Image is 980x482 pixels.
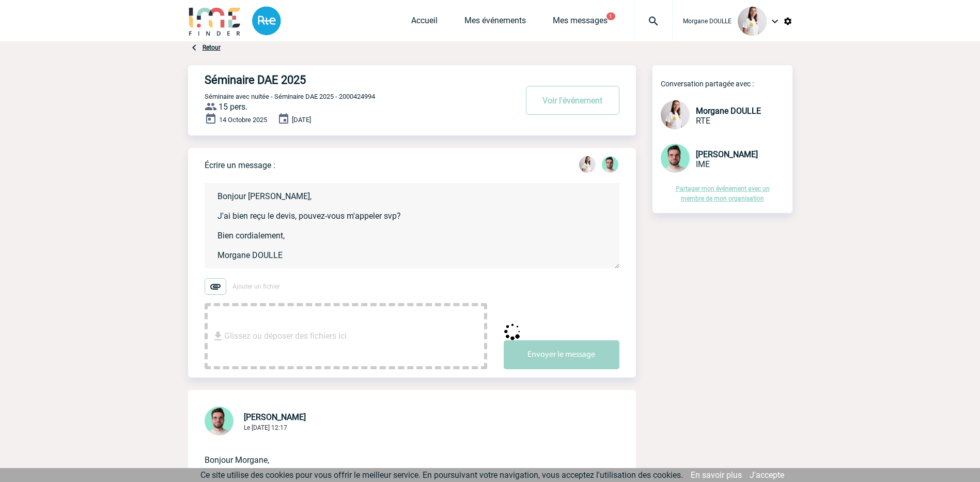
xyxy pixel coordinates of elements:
[750,470,784,480] a: J'accepte
[602,156,618,175] div: Benjamin ROLAND
[205,160,275,170] p: Écrire un message :
[188,6,242,36] img: IME-Finder
[224,310,347,362] span: Glissez ou déposer des fichiers ici
[205,406,234,435] img: 121547-2.png
[696,106,761,116] span: Morgane DOULLE
[606,12,615,20] button: 1
[738,7,767,36] img: 130205-0.jpg
[200,470,683,480] span: Ce site utilise des cookies pour vous offrir le meilleur service. En poursuivant votre navigation...
[661,100,690,129] img: 130205-0.jpg
[205,73,486,86] h4: Séminaire DAE 2025
[553,16,608,30] a: Mes messages
[244,412,306,422] span: [PERSON_NAME]
[691,470,742,480] a: En savoir plus
[232,283,280,290] span: Ajouter un fichier
[219,102,247,112] span: 15 pers.
[696,149,758,159] span: [PERSON_NAME]
[696,116,710,126] span: RTE
[526,86,619,115] button: Voir l'événement
[203,44,221,51] a: Retour
[579,156,596,173] img: 130205-0.jpg
[696,159,710,169] span: IME
[602,156,618,173] img: 121547-2.png
[212,330,224,342] img: file_download.svg
[661,144,690,173] img: 121547-2.png
[579,156,596,175] div: Morgane DOULLE
[244,424,287,431] span: Le [DATE] 12:17
[676,185,770,202] a: Partager mon événement avec un membre de mon organisation
[292,116,311,124] span: [DATE]
[411,16,438,30] a: Accueil
[504,340,619,369] button: Envoyer le message
[661,80,792,88] p: Conversation partagée avec :
[219,116,267,124] span: 14 Octobre 2025
[464,16,526,30] a: Mes événements
[683,18,732,25] span: Morgane DOULLE
[205,93,375,100] span: Séminaire avec nuitée - Séminaire DAE 2025 - 2000424994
